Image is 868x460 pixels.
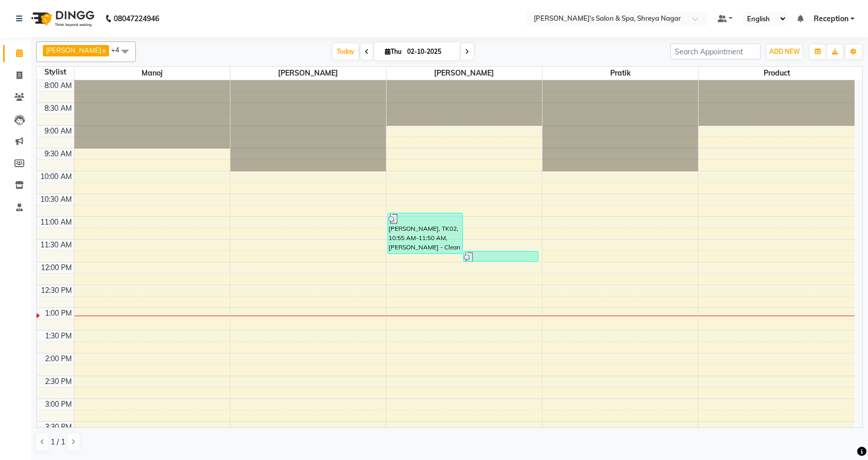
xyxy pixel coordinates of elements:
span: Thu [382,48,404,55]
input: 2025-10-02 [404,44,456,60]
div: 10:30 AM [38,194,74,205]
span: [PERSON_NAME] [46,46,101,54]
input: Search Appointment [670,43,761,60]
div: 11:00 AM [38,217,74,228]
span: Manoj [74,67,230,80]
span: +4 [111,46,127,54]
div: 8:00 AM [42,80,74,91]
span: [PERSON_NAME] [386,67,542,80]
span: [PERSON_NAME] [230,67,386,80]
a: x [101,46,106,54]
div: 12:30 PM [39,285,74,296]
span: Reception [814,13,848,24]
span: Today [333,43,359,60]
div: [PERSON_NAME], TK03, 11:45 AM-12:00 PM, [PERSON_NAME] Cut Styling [463,251,538,261]
div: 12:00 PM [39,262,74,273]
div: 9:00 AM [42,126,74,137]
div: 2:00 PM [43,353,74,364]
b: 08047224946 [114,4,159,33]
span: Pratik [542,67,698,80]
span: ADD NEW [769,48,800,55]
div: 9:30 AM [42,149,74,159]
div: 3:30 PM [43,422,74,433]
button: ADD NEW [767,44,802,59]
img: logo [26,4,97,33]
div: 1:30 PM [43,331,74,342]
div: 2:30 PM [43,376,74,387]
div: 3:00 PM [43,399,74,410]
span: Product [699,67,855,80]
div: 8:30 AM [42,103,74,114]
span: 1 / 1 [51,437,65,448]
div: 10:00 AM [38,171,74,182]
div: 11:30 AM [38,240,74,250]
div: [PERSON_NAME], TK02, 10:55 AM-11:50 AM, [PERSON_NAME] - Clean Shave,SKIN FACIALS - Basic Clean Up [388,213,462,254]
div: 1:00 PM [43,308,74,319]
div: Stylist [37,67,74,78]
